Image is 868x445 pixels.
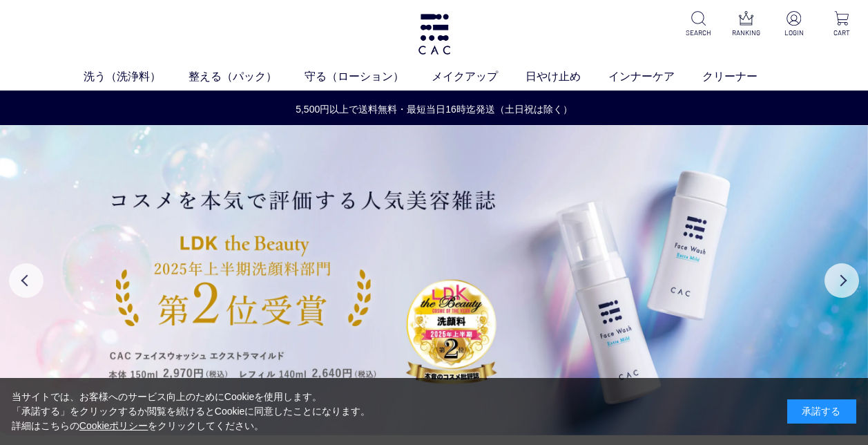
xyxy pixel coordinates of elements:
a: 洗う（洗浄料） [84,68,189,85]
a: CART [827,11,857,38]
a: SEARCH [684,11,714,38]
a: 5,500円以上で送料無料・最短当日16時迄発送（土日祝は除く） [1,102,867,117]
a: RANKING [731,11,762,38]
a: メイクアップ [432,68,525,85]
a: 守る（ローション） [305,68,432,85]
a: インナーケア [608,68,702,85]
p: SEARCH [684,28,714,38]
div: 承諾する [787,399,856,424]
img: logo [416,14,452,55]
a: 日やけ止め [525,68,608,85]
button: Previous [9,263,44,298]
p: RANKING [731,28,762,38]
p: LOGIN [779,28,809,38]
a: Cookieポリシー [79,420,148,431]
p: CART [827,28,857,38]
div: 当サイトでは、お客様へのサービス向上のためにCookieを使用します。 「承諾する」をクリックするか閲覧を続けるとCookieに同意したことになります。 詳細はこちらの をクリックしてください。 [12,390,371,433]
a: クリーナー [702,68,785,85]
a: LOGIN [779,11,809,38]
button: Next [824,263,859,298]
a: 整える（パック） [189,68,305,85]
